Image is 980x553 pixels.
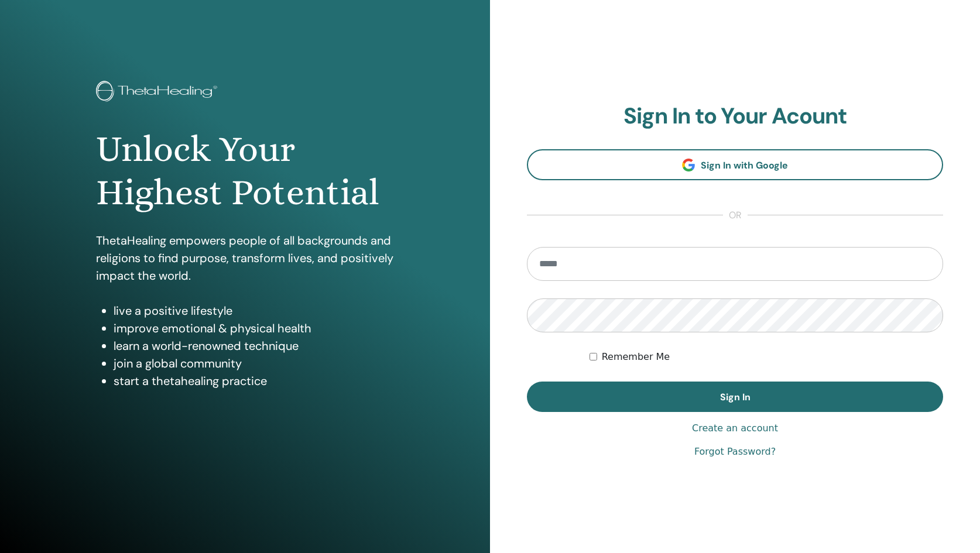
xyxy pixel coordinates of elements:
li: live a positive lifestyle [114,302,393,320]
h2: Sign In to Your Acount [527,103,943,130]
h1: Unlock Your Highest Potential [96,128,393,215]
button: Sign In [527,382,943,412]
li: start a thetahealing practice [114,372,393,390]
div: Keep me authenticated indefinitely or until I manually logout [590,350,943,364]
li: learn a world-renowned technique [114,337,393,355]
p: ThetaHealing empowers people of all backgrounds and religions to find purpose, transform lives, a... [96,232,393,284]
span: Sign In [720,391,751,403]
a: Forgot Password? [694,445,776,459]
a: Create an account [692,421,778,435]
li: join a global community [114,355,393,372]
span: or [723,208,748,222]
span: Sign In with Google [701,159,788,171]
li: improve emotional & physical health [114,320,393,337]
a: Sign In with Google [527,149,943,180]
label: Remember Me [602,350,670,364]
